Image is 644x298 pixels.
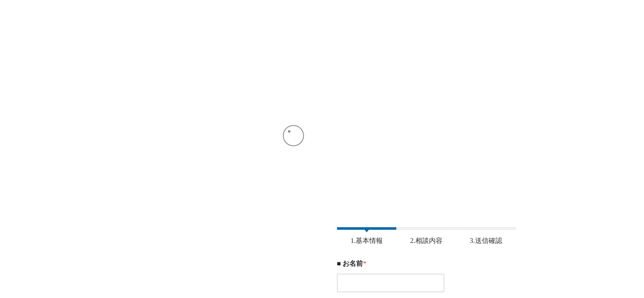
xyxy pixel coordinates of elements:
[344,237,389,245] span: 1.基本情報
[464,237,509,245] span: 3.送信確認
[337,227,397,230] span: 1
[456,227,516,230] span: 3
[337,259,516,267] label: ■ お名前
[404,237,449,245] span: 2.相談内容
[396,227,456,230] span: 2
